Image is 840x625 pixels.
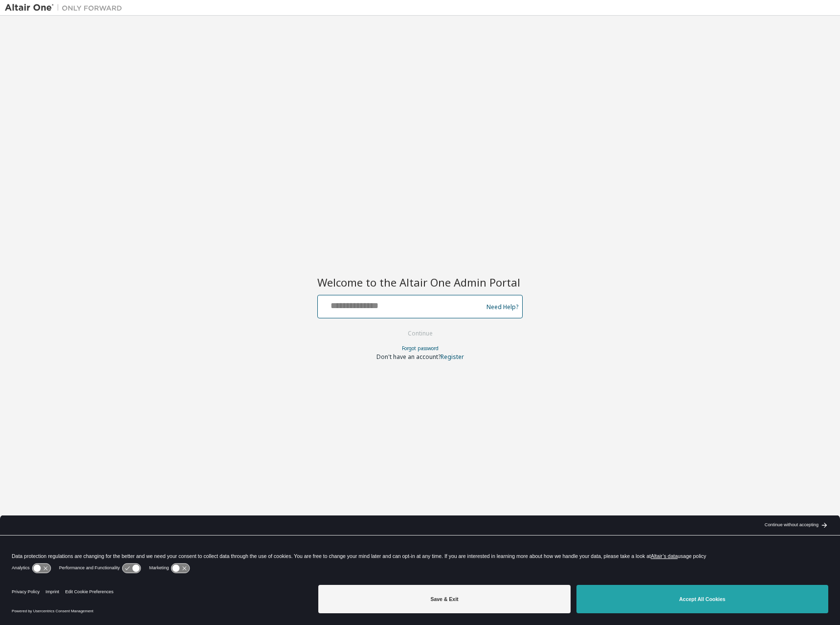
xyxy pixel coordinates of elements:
img: Altair One [5,3,127,13]
span: Don't have an account? [376,353,441,361]
a: Register [441,353,464,361]
h2: Welcome to the Altair One Admin Portal [317,275,523,289]
a: Need Help? [486,307,518,307]
a: Forgot password [402,345,439,352]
